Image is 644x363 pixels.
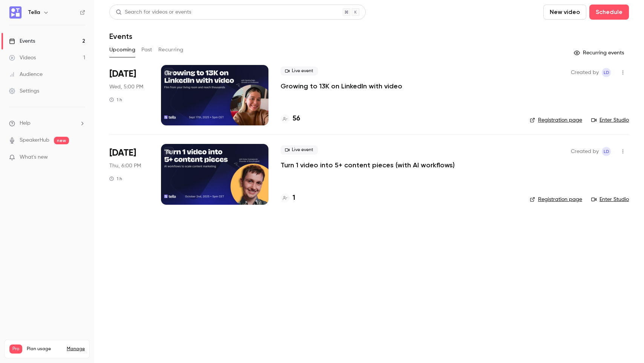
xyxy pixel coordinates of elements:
a: 56 [281,114,300,124]
span: Created by [571,147,599,156]
li: help-dropdown-opener [9,119,85,127]
span: Live event [281,145,318,154]
span: Pro [9,344,22,354]
div: Settings [9,87,39,95]
button: Past [141,44,152,56]
span: new [54,137,69,144]
span: Louise de Sadeleer [602,147,611,156]
h6: Tella [28,9,40,16]
span: Help [20,119,31,127]
span: [DATE] [109,147,136,159]
span: Plan usage [27,346,62,352]
button: Upcoming [109,44,135,56]
div: Audience [9,71,43,78]
div: Oct 2 Thu, 5:00 PM (Europe/Lisbon) [109,144,149,204]
a: Manage [67,346,85,352]
div: Videos [9,54,36,62]
button: Recurring events [570,47,629,59]
a: SpeakerHub [20,136,49,144]
span: Thu, 6:00 PM [109,162,141,170]
div: Sep 17 Wed, 5:00 PM (Europe/Amsterdam) [109,65,149,125]
iframe: Noticeable Trigger [76,154,85,161]
a: Enter Studio [591,196,629,203]
button: Recurring [158,44,184,56]
a: Registration page [530,196,582,203]
span: [DATE] [109,68,136,80]
a: Turn 1 video into 5+ content pieces (with AI workflows) [281,161,455,170]
div: 1 h [109,176,122,182]
span: Louise de Sadeleer [602,68,611,77]
span: Live event [281,66,318,76]
div: Events [9,37,35,45]
a: 1 [281,193,295,203]
div: 1 h [109,97,122,103]
a: Enter Studio [591,116,629,124]
img: Tella [9,6,21,19]
a: Registration page [530,116,582,124]
h1: Events [109,32,132,41]
span: Ld [604,147,609,156]
button: Schedule [589,5,629,20]
a: Growing to 13K on LinkedIn with video [281,82,402,91]
span: What's new [20,153,48,161]
h4: 1 [293,193,295,203]
span: Created by [571,68,599,77]
div: Search for videos or events [116,8,191,16]
button: New video [543,5,586,20]
span: Ld [604,68,609,77]
h4: 56 [293,114,300,124]
span: Wed, 5:00 PM [109,83,143,91]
